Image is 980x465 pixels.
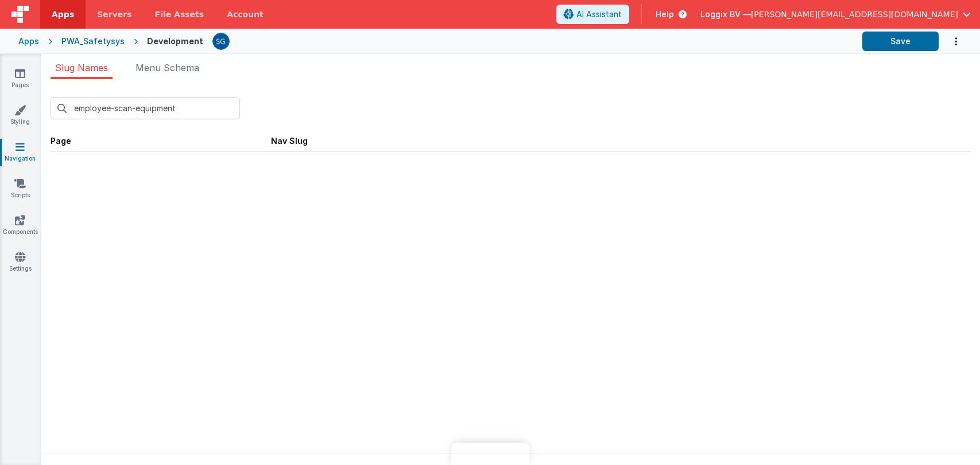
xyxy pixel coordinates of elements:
img: 385c22c1e7ebf23f884cbf6fb2c72b80 [213,33,229,49]
span: [PERSON_NAME][EMAIL_ADDRESS][DOMAIN_NAME] [751,9,958,20]
button: Loggix BV — [PERSON_NAME][EMAIL_ADDRESS][DOMAIN_NAME] [700,9,971,20]
span: File Assets [155,9,204,20]
input: Search by slug, id, or page name ... [51,97,240,119]
span: Servers [97,9,131,20]
div: Nav Slug [271,135,308,147]
button: Save [862,32,939,51]
span: Slug Names [55,62,108,73]
span: Help [656,9,674,20]
div: Development [147,36,203,47]
span: Apps [52,9,74,20]
div: Page [51,135,271,147]
span: Menu Schema [135,62,199,73]
div: Apps [18,36,39,47]
div: PWA_Safetysys [61,36,125,47]
span: Loggix BV — [700,9,751,20]
button: AI Assistant [556,5,629,24]
span: AI Assistant [576,9,622,20]
button: Options [939,30,962,53]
